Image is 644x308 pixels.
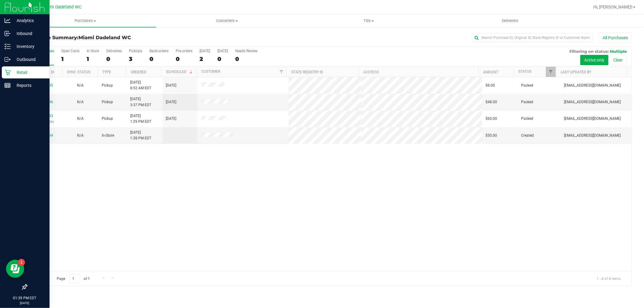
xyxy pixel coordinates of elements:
[610,49,627,54] span: Multiple
[564,99,621,105] span: [EMAIL_ADDRESS][DOMAIN_NAME]
[18,259,25,266] iframe: Resource center unread badge
[77,83,84,87] span: Not Applicable
[166,116,176,122] span: [DATE]
[77,99,84,105] button: N/A
[61,56,79,62] div: 1
[130,130,151,141] span: [DATE] 1:38 PM EDT
[200,56,210,62] div: 2
[439,14,581,27] a: Deliveries
[166,83,176,88] span: [DATE]
[11,17,47,24] p: Analytics
[5,56,11,62] inline-svg: Outbound
[130,113,151,125] span: [DATE] 1:29 PM EDT
[77,133,84,138] span: Not Applicable
[521,99,533,105] span: Packed
[87,56,99,62] div: 1
[599,33,632,43] button: All Purchases
[486,133,497,138] span: $50.00
[298,18,439,24] span: Tills
[87,49,99,53] div: In Store
[494,18,527,24] span: Deliveries
[102,116,113,122] span: Pickup
[14,14,156,27] a: Purchases
[593,5,633,9] span: Hi, [PERSON_NAME]!
[156,14,298,27] a: Customers
[42,5,82,10] span: Miami Dadeland WC
[609,55,627,65] button: Clear
[77,133,84,138] button: N/A
[298,14,439,27] a: Tills
[521,116,533,122] span: Packed
[77,116,84,121] span: Not Applicable
[3,301,47,305] p: [DATE]
[5,43,11,49] inline-svg: Inventory
[102,133,114,138] span: In-Store
[5,30,11,37] inline-svg: Inbound
[176,49,192,53] div: Pre-orders
[77,83,84,88] button: N/A
[36,133,53,138] a: 11818334
[486,83,495,88] span: $8.00
[102,99,113,105] span: Pickup
[52,274,95,283] span: Page of 1
[106,56,122,62] div: 0
[217,56,228,62] div: 0
[5,82,11,88] inline-svg: Reports
[36,83,53,87] a: 11815185
[217,49,228,53] div: [DATE]
[580,55,608,65] button: Active only
[518,69,531,74] a: Status
[564,116,621,122] span: [EMAIL_ADDRESS][DOMAIN_NAME]
[11,30,47,37] p: Inbound
[14,18,156,24] span: Purchases
[149,56,168,62] div: 0
[166,99,176,105] span: [DATE]
[11,82,47,89] p: Reports
[129,49,142,53] div: PickUps
[6,260,24,278] iframe: Resource center
[156,18,297,24] span: Customers
[358,67,478,77] th: Address
[486,99,497,105] span: $48.00
[486,116,497,122] span: $60.00
[149,49,168,53] div: Back-orders
[200,49,210,53] div: [DATE]
[130,96,151,108] span: [DATE] 3:37 PM EDT
[69,274,80,283] input: 1
[564,133,621,138] span: [EMAIL_ADDRESS][DOMAIN_NAME]
[11,56,47,63] p: Outbound
[235,56,258,62] div: 0
[106,49,122,53] div: Deliveries
[131,70,146,74] a: Ordered
[564,83,621,88] span: [EMAIL_ADDRESS][DOMAIN_NAME]
[291,70,323,74] a: State Registry ID
[5,69,11,75] inline-svg: Retail
[276,67,286,77] a: Filter
[102,83,113,88] span: Pickup
[472,33,593,42] input: Search Purchase ID, Original ID, State Registry ID or Customer Name...
[592,274,626,283] span: 1 - 4 of 4 items
[561,70,591,74] a: Last Updated By
[235,49,258,53] div: Needs Review
[11,43,47,50] p: Inventory
[546,67,556,77] a: Filter
[67,70,90,74] a: Sync Status
[5,17,11,24] inline-svg: Analytics
[78,35,131,40] span: Miami Dadeland WC
[129,56,142,62] div: 3
[27,35,228,40] h3: Purchase Summary:
[3,295,47,301] p: 01:39 PM EDT
[569,49,609,54] span: Filtering on status:
[102,70,111,74] a: Type
[166,70,194,74] a: Scheduled
[11,69,47,76] p: Retail
[77,100,84,104] span: Not Applicable
[483,70,498,74] a: Amount
[521,83,533,88] span: Packed
[36,114,53,118] a: 11817093
[201,69,220,74] a: Customer
[521,133,534,138] span: Created
[36,100,53,104] a: 11814196
[61,49,79,53] div: Open Carts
